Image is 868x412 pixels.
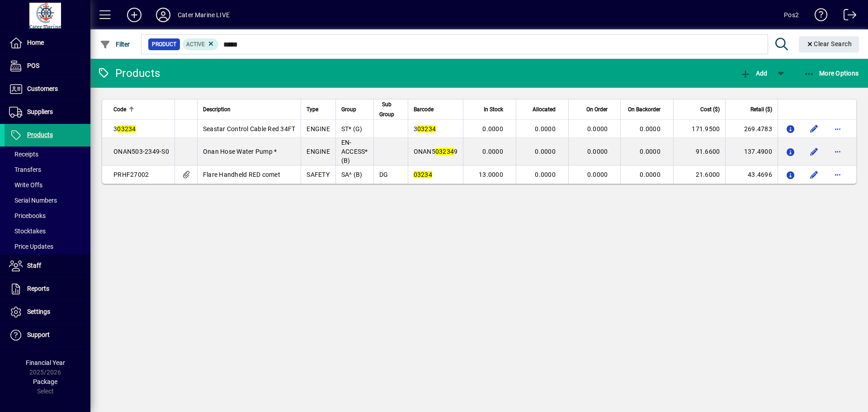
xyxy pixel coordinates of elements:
span: Seastar Control Cable Red 34FT [203,125,296,133]
em: 03234 [117,125,136,133]
span: ENGINE [307,148,330,155]
em: 03234 [414,171,432,178]
a: Serial Numbers [5,193,90,208]
span: Retail ($) [750,104,772,114]
span: Price Updates [9,243,53,250]
div: Allocated [522,104,564,114]
span: Reports [27,285,49,292]
span: Pricebooks [9,212,46,219]
a: Pricebooks [5,208,90,223]
a: Suppliers [5,101,90,123]
a: Home [5,32,90,54]
span: Code [113,104,126,114]
div: Code [113,104,169,114]
span: Stocktakes [9,227,46,235]
span: PRHF27002 [113,171,149,178]
span: Serial Numbers [9,197,57,204]
button: Edit [807,122,821,136]
span: Staff [27,262,41,269]
a: Logout [837,2,857,31]
span: 0.0000 [535,171,556,178]
span: Onan Hose Water Pump * [203,148,277,155]
button: More Options [802,65,861,81]
td: 269.4783 [725,120,777,138]
div: On Backorder [626,104,669,114]
a: POS [5,55,90,77]
span: SAFETY [307,171,330,178]
span: 0.0000 [640,125,660,133]
a: Customers [5,78,90,100]
span: 0.0000 [640,148,660,155]
span: In Stock [484,104,503,114]
span: Clear Search [806,40,852,47]
span: SA^ (B) [341,171,363,178]
span: 0.0000 [482,125,503,133]
em: 03234 [417,125,436,133]
button: Edit [807,144,821,159]
span: ONAN503-2349-S0 [113,148,169,155]
span: Flare Handheld RED comet [203,171,280,178]
button: More options [830,122,845,136]
span: Description [203,104,231,114]
div: On Order [574,104,616,114]
span: Suppliers [27,108,53,115]
span: Product [152,40,176,49]
button: Add [738,65,769,81]
button: More options [830,167,845,182]
span: 0.0000 [587,125,608,133]
span: On Backorder [628,104,660,114]
button: More options [830,144,845,159]
span: ST* (G) [341,125,363,133]
a: Receipts [5,147,90,162]
td: 137.4900 [725,138,777,166]
a: Price Updates [5,239,90,254]
a: Stocktakes [5,223,90,239]
span: Receipts [9,151,38,158]
div: Sub Group [379,99,402,119]
span: DG [379,171,388,178]
span: Filter [100,41,130,48]
span: EN-ACCESS* (B) [341,139,368,164]
a: Transfers [5,162,90,177]
span: Package [33,378,57,385]
a: Support [5,324,90,346]
span: Barcode [414,104,434,114]
td: 21.6000 [673,166,725,184]
td: 91.6600 [673,138,725,166]
span: 0.0000 [535,148,556,155]
a: Settings [5,301,90,323]
button: Add [120,7,149,23]
span: Customers [27,85,58,92]
span: 3 [113,125,136,133]
span: 0.0000 [482,148,503,155]
span: 0.0000 [640,171,660,178]
div: Description [203,104,296,114]
a: Staff [5,255,90,277]
div: Barcode [414,104,458,114]
a: Knowledge Base [808,2,828,31]
span: Allocated [533,104,556,114]
span: Financial Year [26,359,65,366]
button: Filter [98,36,132,52]
button: Profile [149,7,178,23]
a: Write Offs [5,177,90,193]
span: 13.0000 [479,171,503,178]
span: Add [740,70,767,77]
span: Transfers [9,166,41,173]
span: Support [27,331,50,338]
span: Products [27,131,53,138]
span: 0.0000 [535,125,556,133]
span: Write Offs [9,181,42,189]
button: Edit [807,167,821,182]
span: POS [27,62,39,69]
span: 3 [414,125,436,133]
span: 0.0000 [587,171,608,178]
span: ENGINE [307,125,330,133]
span: Sub Group [379,99,394,119]
span: Settings [27,308,50,315]
a: Reports [5,278,90,300]
span: Active [186,41,205,47]
span: On Order [586,104,608,114]
div: Products [97,66,160,81]
td: 43.4696 [725,166,777,184]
